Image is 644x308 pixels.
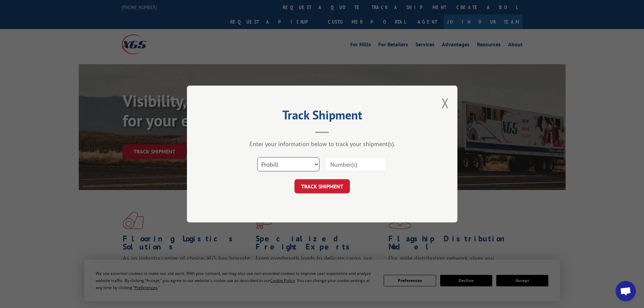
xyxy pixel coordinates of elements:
[294,179,350,193] button: TRACK SHIPMENT
[616,281,636,301] div: Open chat
[221,140,424,148] div: Enter your information below to track your shipment(s).
[325,157,387,171] input: Number(s)
[442,94,449,112] button: Close modal
[221,110,424,123] h2: Track Shipment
